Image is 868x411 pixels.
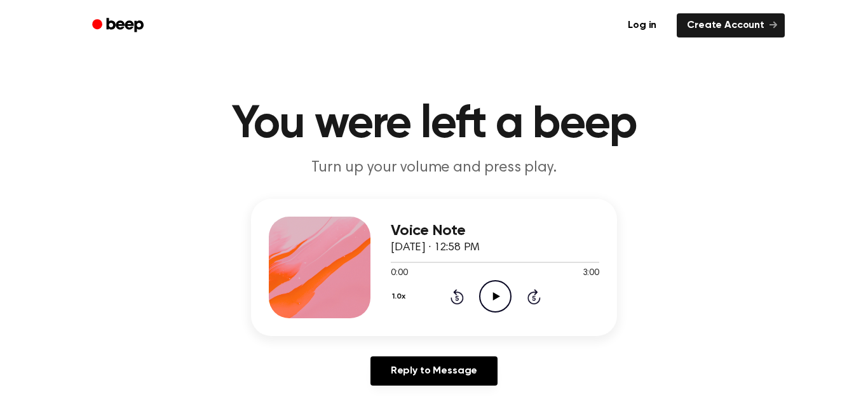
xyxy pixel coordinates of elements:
[391,242,480,253] span: [DATE] · 12:58 PM
[615,11,669,40] a: Log in
[370,356,498,386] a: Reply to Message
[677,13,785,37] a: Create Account
[190,158,678,179] p: Turn up your volume and press play.
[583,267,599,280] span: 3:00
[109,102,759,147] h1: You were left a beep
[391,267,407,280] span: 0:00
[83,13,155,38] a: Beep
[391,222,599,239] h3: Voice Note
[391,286,410,307] button: 1.0x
